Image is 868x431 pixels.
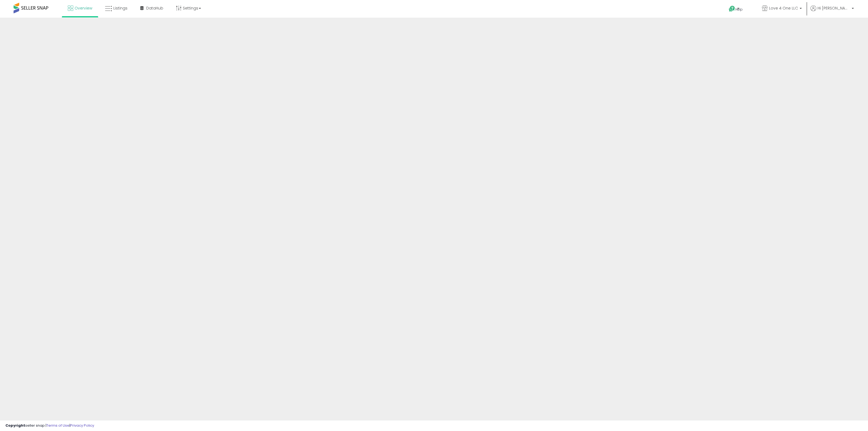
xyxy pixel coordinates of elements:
[769,5,798,11] span: Love 4 One LLC
[810,5,854,18] a: Hi [PERSON_NAME]
[735,7,743,12] span: Help
[113,5,127,11] span: Listings
[729,5,735,12] i: Get Help
[146,5,163,11] span: DataHub
[75,5,92,11] span: Overview
[725,1,753,18] a: Help
[818,5,850,11] span: Hi [PERSON_NAME]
